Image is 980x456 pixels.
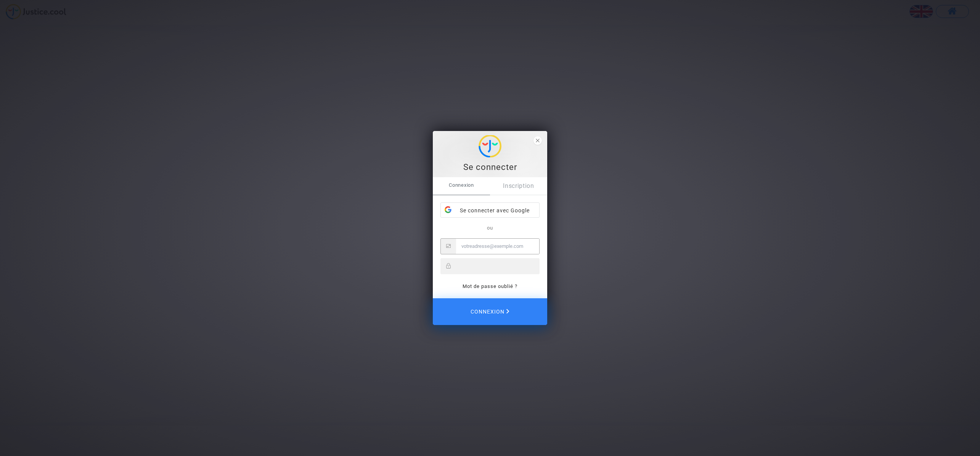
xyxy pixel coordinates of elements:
input: Email [456,239,539,254]
span: Connexion [471,304,509,320]
input: Password [456,259,539,274]
a: Inscription [490,177,547,195]
button: Connexion [433,298,547,325]
a: Mot de passe oublié ? [463,283,517,289]
div: Se connecter avec Google [441,203,539,218]
div: Se connecter [437,162,543,173]
span: Connexion [433,177,490,193]
span: ou [487,225,493,231]
span: close [533,136,542,145]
